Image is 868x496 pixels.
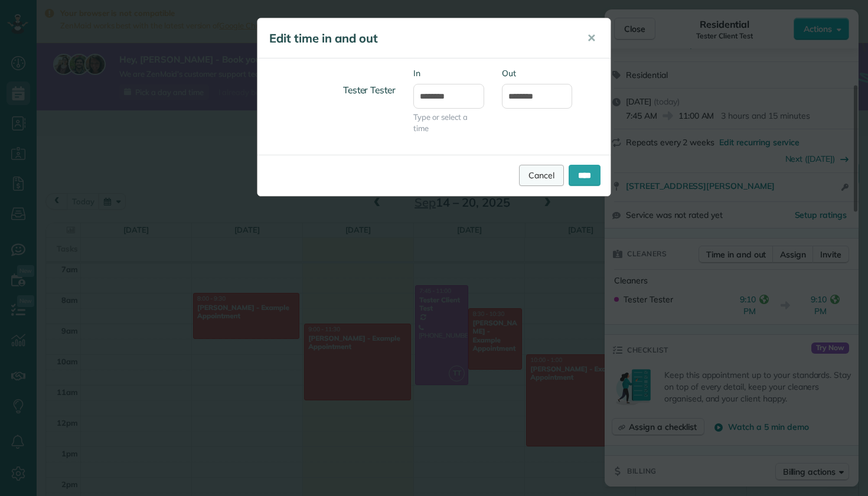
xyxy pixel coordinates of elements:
a: Cancel [519,165,564,186]
span: ✕ [587,31,596,45]
label: Out [502,67,573,79]
h5: Edit time in and out [269,30,570,47]
span: Type or select a time [413,112,484,134]
h4: Tester Tester [266,73,396,107]
label: In [413,67,484,79]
